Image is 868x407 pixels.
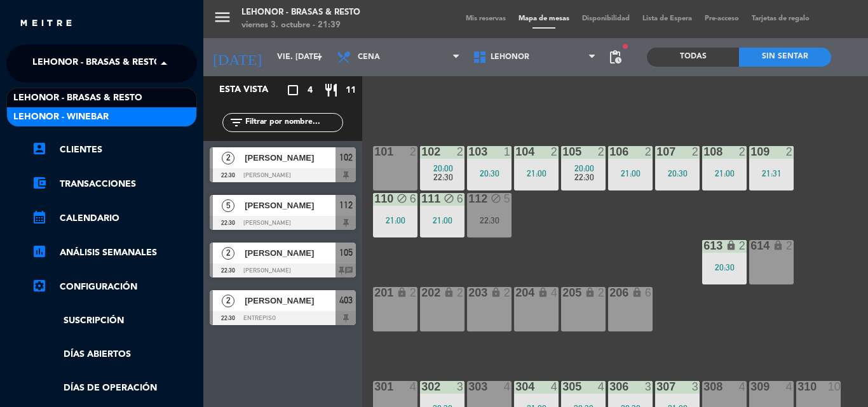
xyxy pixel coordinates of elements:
img: MEITRE [19,19,73,29]
div: Esta vista [210,83,295,98]
span: Lehonor - Brasas & Resto [13,91,142,105]
a: Configuración [32,279,197,295]
i: settings_applications [32,278,47,293]
span: Lehonor - Winebar [13,110,109,124]
span: [PERSON_NAME] [245,199,336,212]
span: 2 [222,295,234,307]
span: 403 [339,293,353,308]
span: 112 [339,197,353,213]
i: restaurant [323,83,339,98]
a: calendar_monthCalendario [32,211,197,226]
i: filter_list [229,115,244,130]
i: crop_square [285,83,301,98]
a: account_balance_walletTransacciones [32,177,197,192]
a: Días abiertos [32,347,197,362]
span: 11 [346,83,356,98]
span: [PERSON_NAME] [245,294,336,307]
i: calendar_month [32,210,47,225]
input: Filtrar por nombre... [244,116,342,130]
span: [PERSON_NAME] [245,151,336,164]
i: account_balance_wallet [32,175,47,190]
span: [PERSON_NAME] [245,246,336,260]
span: 2 [222,247,234,260]
span: Lehonor - Brasas & Resto [32,50,161,77]
span: 102 [339,150,353,165]
a: Suscripción [32,314,197,328]
a: Días de Operación [32,381,197,396]
span: 2 [222,152,234,164]
i: account_box [32,141,47,156]
span: 105 [339,245,353,260]
a: account_boxClientes [32,142,197,157]
span: 5 [222,199,234,212]
a: assessmentANÁLISIS SEMANALES [32,245,197,260]
i: assessment [32,244,47,259]
span: 4 [308,83,313,98]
